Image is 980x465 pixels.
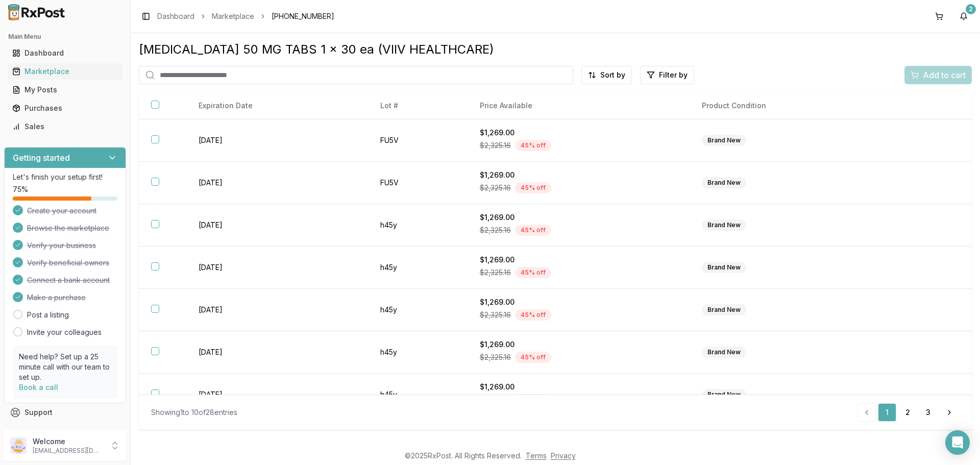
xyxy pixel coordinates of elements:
[898,403,917,422] a: 2
[480,128,677,138] div: $1,269.00
[12,48,118,58] div: Dashboard
[8,81,122,99] a: My Posts
[690,92,895,119] th: Product Condition
[551,451,576,460] a: Privacy
[151,407,237,418] div: Showing 1 to 10 of 28 entries
[515,140,551,151] div: 45 % off
[186,204,369,247] td: [DATE]
[4,4,69,20] img: RxPost Logo
[702,135,746,146] div: Brand New
[515,182,551,193] div: 45 % off
[19,352,111,382] p: Need help? Set up a 25 minute call with our team to set up.
[515,394,551,405] div: 45 % off
[24,426,59,436] span: Feedback
[702,389,746,400] div: Brand New
[13,184,28,194] span: 75 %
[186,119,369,162] td: [DATE]
[368,92,468,119] th: Lot #
[4,63,126,80] button: Marketplace
[186,247,369,289] td: [DATE]
[480,255,677,265] div: $1,269.00
[480,212,677,223] div: $1,269.00
[515,352,551,363] div: 45 % off
[186,162,369,204] td: [DATE]
[186,374,369,416] td: [DATE]
[27,275,110,285] span: Connect a bank account
[919,403,937,422] a: 3
[702,304,746,315] div: Brand New
[8,62,122,81] a: Marketplace
[33,447,104,455] p: [EMAIL_ADDRESS][DOMAIN_NAME]
[212,11,254,21] a: Marketplace
[186,92,369,119] th: Expiration Date
[515,309,551,321] div: 45 % off
[27,258,109,268] span: Verify beneficial owners
[480,225,511,235] span: $2,325.16
[480,140,511,151] span: $2,325.16
[186,289,369,331] td: [DATE]
[480,382,677,392] div: $1,269.00
[368,119,468,162] td: FU5V
[480,297,677,307] div: $1,269.00
[19,383,58,391] a: Book a call
[368,374,468,416] td: h45y
[4,422,126,440] button: Feedback
[12,66,118,77] div: Marketplace
[480,395,511,405] span: $2,325.16
[480,339,677,350] div: $1,269.00
[480,352,511,362] span: $2,325.16
[10,437,27,454] img: User avatar
[27,292,86,303] span: Make a purchase
[515,225,551,236] div: 45 % off
[4,403,126,422] button: Support
[878,403,896,422] a: 1
[515,267,551,278] div: 45 % off
[157,11,334,21] nav: breadcrumb
[368,162,468,204] td: FU5V
[8,33,122,41] h2: Main Menu
[33,436,104,447] p: Welcome
[12,85,118,95] div: My Posts
[8,44,122,62] a: Dashboard
[13,152,70,164] h3: Getting started
[702,262,746,273] div: Brand New
[581,66,632,84] button: Sort by
[8,99,122,117] a: Purchases
[526,451,547,460] a: Terms
[857,403,960,422] nav: pagination
[139,41,972,58] div: [MEDICAL_DATA] 50 MG TABS 1 x 30 ea (VIIV HEALTHCARE)
[600,70,625,80] span: Sort by
[480,170,677,180] div: $1,269.00
[12,103,118,113] div: Purchases
[27,310,69,320] a: Post a listing
[945,430,970,455] div: Open Intercom Messenger
[4,100,126,116] button: Purchases
[702,177,746,188] div: Brand New
[955,8,972,25] button: 2
[368,204,468,247] td: h45y
[480,183,511,193] span: $2,325.16
[157,11,194,21] a: Dashboard
[4,82,126,98] button: My Posts
[27,327,102,337] a: Invite your colleagues
[702,347,746,358] div: Brand New
[4,118,126,135] button: Sales
[27,223,109,233] span: Browse the marketplace
[368,331,468,374] td: h45y
[939,403,960,422] a: Go to next page
[12,121,118,132] div: Sales
[468,92,690,119] th: Price Available
[272,11,334,21] span: [PHONE_NUMBER]
[480,310,511,320] span: $2,325.16
[368,289,468,331] td: h45y
[27,206,96,216] span: Create your account
[480,267,511,278] span: $2,325.16
[659,70,688,80] span: Filter by
[368,247,468,289] td: h45y
[27,240,96,251] span: Verify your business
[8,117,122,136] a: Sales
[702,219,746,231] div: Brand New
[640,66,694,84] button: Filter by
[13,172,117,182] p: Let's finish your setup first!
[186,331,369,374] td: [DATE]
